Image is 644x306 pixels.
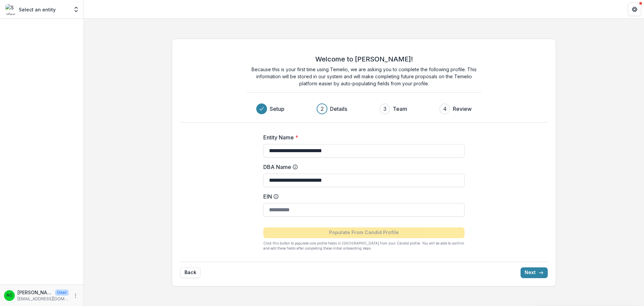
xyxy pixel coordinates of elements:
[383,105,386,113] div: 3
[256,103,472,114] div: Progress
[315,55,413,63] h2: Welcome to [PERSON_NAME]!
[270,105,284,113] h3: Setup
[321,105,324,113] div: 2
[5,4,16,15] img: Select an entity
[263,133,461,141] label: Entity Name
[443,105,447,113] div: 4
[6,293,12,298] div: Ashley Chambers
[263,163,461,171] label: DBA Name
[71,292,79,300] button: More
[55,290,69,296] p: User
[180,267,201,278] button: Back
[393,105,407,113] h3: Team
[71,3,81,16] button: Open entity switcher
[330,105,347,113] h3: Details
[263,192,461,201] label: EIN
[247,66,481,87] p: Because this is your first time using Temelio, we are asking you to complete the following profil...
[17,289,52,296] p: [PERSON_NAME]
[263,227,465,238] button: Populate From Candid Profile
[263,241,465,251] p: Click this button to populate core profile fields in [GEOGRAPHIC_DATA] from your Candid profile. ...
[628,3,641,16] button: Get Help
[19,6,56,13] p: Select an entity
[453,105,472,113] h3: Review
[17,296,69,302] p: [EMAIL_ADDRESS][DOMAIN_NAME]
[521,267,548,278] button: Next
